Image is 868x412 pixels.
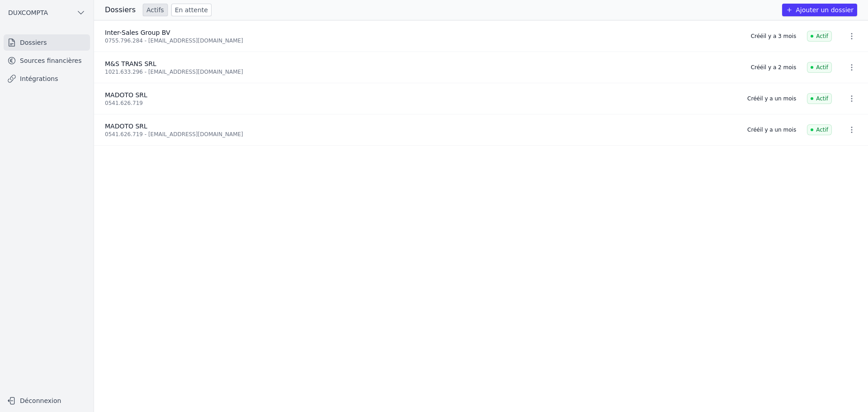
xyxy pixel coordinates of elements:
[4,52,90,69] a: Sources financières
[751,33,796,40] div: Créé il y a 3 mois
[782,4,857,16] button: Ajouter un dossier
[751,64,796,71] div: Créé il y a 2 mois
[4,393,90,408] button: Déconnexion
[807,124,832,135] span: Actif
[171,4,212,16] a: En attente
[8,8,48,17] span: DUXCOMPTA
[105,131,736,138] div: 0541.626.719 - [EMAIL_ADDRESS][DOMAIN_NAME]
[105,29,170,36] span: Inter-Sales Group BV
[747,95,796,102] div: Créé il y a un mois
[747,126,796,133] div: Créé il y a un mois
[807,93,832,104] span: Actif
[105,60,156,67] span: M&S TRANS SRL
[4,34,90,51] a: Dossiers
[807,62,832,73] span: Actif
[4,71,90,87] a: Intégrations
[4,5,90,20] button: DUXCOMPTA
[105,5,136,15] h3: Dossiers
[105,123,147,130] span: MADOTO SRL
[105,37,740,44] div: 0755.796.284 - [EMAIL_ADDRESS][DOMAIN_NAME]
[807,31,832,42] span: Actif
[105,68,740,76] div: 1021.633.296 - [EMAIL_ADDRESS][DOMAIN_NAME]
[105,99,736,107] div: 0541.626.719
[105,91,147,99] span: MADOTO SRL
[143,4,168,16] a: Actifs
